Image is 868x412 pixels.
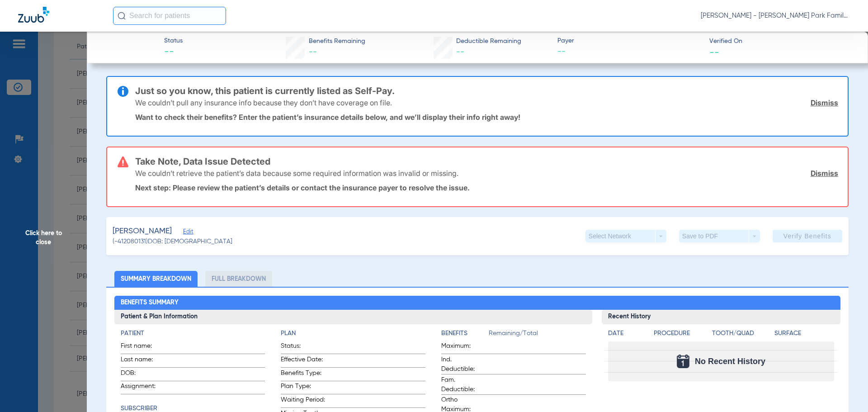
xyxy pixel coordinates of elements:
span: Benefits Type: [281,369,325,381]
h2: Benefits Summary [114,296,841,310]
li: Summary Breakdown [114,271,198,287]
span: Verified On [709,37,854,46]
span: First name: [121,341,165,354]
span: Deductible Remaining [456,37,521,46]
app-breakdown-title: Tooth/Quad [712,329,772,341]
h4: Benefits [441,329,489,338]
h3: Just so you know, this patient is currently listed as Self-Pay. [135,86,838,95]
p: Next step: Please review the patient’s details or contact the insurance payer to resolve the issue. [135,183,838,192]
h4: Procedure [654,329,709,338]
img: info-icon [118,86,128,97]
span: Remaining/Total [489,329,586,341]
app-breakdown-title: Date [608,329,646,341]
span: -- [164,46,183,59]
span: Plan Type: [281,382,325,394]
img: error-icon [118,156,128,167]
span: [PERSON_NAME] [113,226,172,237]
span: Benefits Remaining [309,37,365,46]
input: Search for patients [113,7,226,25]
span: Status: [281,341,325,354]
img: Search Icon [118,12,126,20]
img: Calendar [677,355,689,368]
span: DOB: [121,369,165,381]
span: -- [309,48,317,56]
span: Payer [557,36,702,46]
span: Last name: [121,355,165,367]
app-breakdown-title: Surface [774,329,834,341]
h4: Patient [121,329,265,338]
span: No Recent History [695,357,765,366]
h3: Recent History [602,310,841,324]
span: Edit [183,228,191,237]
span: Ind. Deductible: [441,355,486,374]
span: Status [164,36,183,46]
img: Zuub Logo [18,7,49,23]
h3: Take Note, Data Issue Detected [135,157,838,166]
a: Dismiss [811,98,838,107]
span: Waiting Period: [281,395,325,407]
p: We couldn’t retrieve the patient’s data because some required information was invalid or missing. [135,169,458,178]
span: Effective Date: [281,355,325,367]
p: Want to check their benefits? Enter the patient’s insurance details below, and we’ll display thei... [135,113,838,122]
app-breakdown-title: Benefits [441,329,489,341]
span: Fam. Deductible: [441,375,486,394]
span: Assignment: [121,382,165,394]
li: Full Breakdown [205,271,272,287]
span: [PERSON_NAME] - [PERSON_NAME] Park Family Dentistry [701,11,850,20]
app-breakdown-title: Procedure [654,329,709,341]
span: Maximum: [441,341,486,354]
p: We couldn’t pull any insurance info because they don’t have coverage on file. [135,98,392,107]
h4: Surface [774,329,834,338]
h3: Patient & Plan Information [114,310,592,324]
h4: Date [608,329,646,338]
span: -- [557,46,702,57]
span: -- [709,47,719,57]
span: -- [456,48,464,56]
h4: Tooth/Quad [712,329,772,338]
h4: Plan [281,329,425,338]
span: (-412080131) DOB: [DEMOGRAPHIC_DATA] [113,237,232,246]
a: Dismiss [811,169,838,178]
